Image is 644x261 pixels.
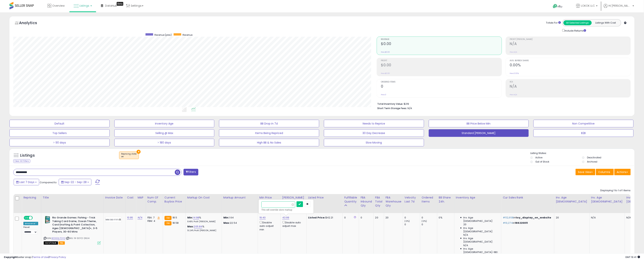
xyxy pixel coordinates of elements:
[223,196,256,200] div: Markup Amount
[183,33,192,36] span: Revenue
[381,42,502,47] h2: $0.00
[510,63,631,68] h2: 0.00%
[510,72,519,75] small: Prev: 0.00%
[464,226,498,233] span: Inv. Age [DEMOGRAPHIC_DATA]:
[381,60,502,62] span: Profit
[51,237,65,240] a: B0DGQLTDYQ
[44,216,51,224] img: 51z0c2bypYL._SL40_.jpg
[219,120,319,127] button: BB Drop in 7d
[59,241,65,245] span: FBA
[52,4,65,8] span: Overview
[105,196,124,200] div: Invoice Date
[510,42,631,47] h2: N/A
[516,216,551,219] span: toy_display_on_website
[114,120,214,127] button: Inventory Age
[187,225,219,232] div: %
[172,216,177,219] span: 18.5
[600,189,631,192] div: Displaying 1 to 1 of 1 items
[553,4,558,9] i: Get Help
[23,196,40,200] div: Repricing
[533,120,634,127] button: Non Competitive
[503,196,553,200] div: Cur Sales Rank
[165,221,172,225] small: FBA
[510,60,631,62] span: Avg. Buybox Share
[259,216,266,220] a: 19.40
[510,51,517,53] small: Prev: N/A
[308,216,325,219] b: Listed Price:
[429,120,529,127] button: BB Price Below Min
[530,152,634,155] p: Listing States:
[510,38,631,40] span: Profit [PERSON_NAME]
[187,196,220,200] div: Markup on Cost
[625,255,640,259] span: 2025-10-6 19:41 GMT
[223,221,230,225] strong: Max:
[9,139,110,146] button: > 90 days
[592,20,620,25] button: Listings With Cost
[23,222,38,225] div: Amazon AI *
[405,223,420,226] div: 0
[405,216,420,219] div: 0
[405,220,410,223] small: (0%)
[609,4,631,8] span: Hi [PERSON_NAME]
[464,237,498,244] span: Inv. Age [DEMOGRAPHIC_DATA]:
[32,255,49,259] a: Terms of Use
[64,180,87,184] span: Sep-22 - Sep-28
[187,216,193,219] b: Min:
[165,196,184,204] div: Current Buybox Price
[43,196,102,200] div: Title
[223,216,229,219] strong: Min:
[308,196,341,200] div: Listed Price
[533,129,634,137] button: B2B
[381,81,502,83] span: Ordered Items
[576,169,595,175] button: Save View
[515,221,528,225] span: 166220011
[137,150,141,154] button: ×
[556,216,587,219] div: 20
[32,216,38,220] span: OFF
[114,139,214,146] button: > 180 days
[591,196,623,204] div: Inv. Age [DEMOGRAPHIC_DATA]
[604,4,634,12] a: Hi [PERSON_NAME]
[361,196,372,208] div: FBA inbound Qty
[186,194,222,213] th: The percentage added to the cost of goods (COGS) that forms the calculator for Min & Max prices.
[165,216,172,220] small: FBA
[23,226,38,235] div: Preset:
[324,129,424,137] button: 30 Day Decrease
[510,81,631,83] span: ROI
[422,223,437,226] div: 0
[377,102,403,106] b: Total Inventory Value:
[422,220,427,223] small: (0%)
[536,156,543,159] label: Active
[587,160,597,163] label: Archived
[324,139,424,146] button: Slow Moving
[503,221,513,225] span: #10,274
[79,4,89,8] span: Listings
[121,155,137,158] div: on
[282,220,304,228] div: Disable auto adjust max
[510,84,631,89] h2: N/A
[422,196,436,204] div: Ordered Items
[193,216,199,220] a: 14.98
[261,208,311,212] div: This will override store markup
[614,169,631,175] button: Actions
[456,196,500,200] div: Inventory Age
[117,2,123,6] div: Tooltip anchor
[407,106,412,110] span: N/A
[147,216,160,219] div: FBA: 7
[375,196,382,208] div: FBA Total Qty
[596,169,614,175] button: Columns
[381,63,502,68] h2: $0.00
[66,237,89,240] span: | SKU: 1X-S0Y2-2XUH
[187,220,219,223] p: 8.45% Profit [PERSON_NAME]
[598,170,610,174] span: Columns
[172,221,179,225] span: 18.58
[550,1,570,12] a: Help
[381,51,390,53] small: Prev: $0.00
[386,216,400,219] div: 20
[422,216,437,219] div: 0
[386,196,401,208] div: FBA Warehouse Qty
[282,216,289,220] a: 43.99
[510,94,517,96] small: Prev: N/A
[377,107,407,110] b: Short Term Storage Fees:
[187,229,219,232] p: 51.24% Profit [PERSON_NAME]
